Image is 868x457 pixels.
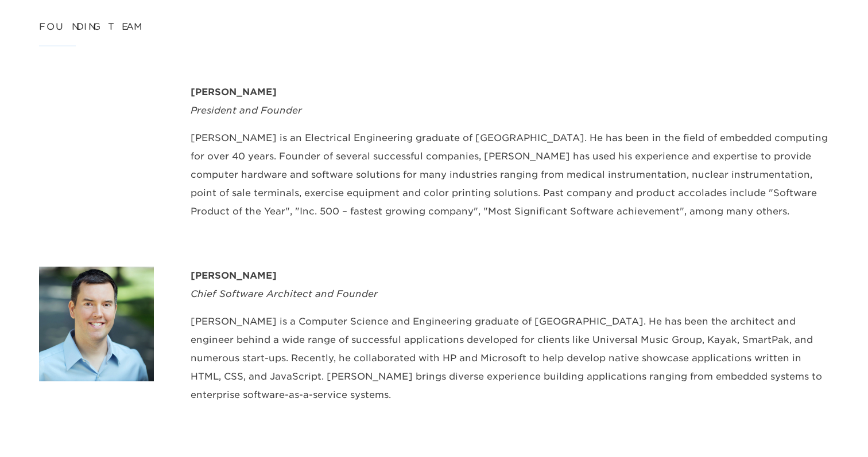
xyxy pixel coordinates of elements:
[39,18,829,46] h2: Founding Team
[39,267,154,381] img: eric-marthinsen-square.jpg
[191,101,829,120] div: President and Founder
[191,129,829,221] p: [PERSON_NAME] is an Electrical Engineering graduate of [GEOGRAPHIC_DATA]. He has been in the fiel...
[191,83,829,101] div: [PERSON_NAME]
[191,285,829,303] div: Chief Software Architect and Founder
[191,267,829,285] div: [PERSON_NAME]
[191,313,829,404] p: [PERSON_NAME] is a Computer Science and Engineering graduate of [GEOGRAPHIC_DATA]. He has been th...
